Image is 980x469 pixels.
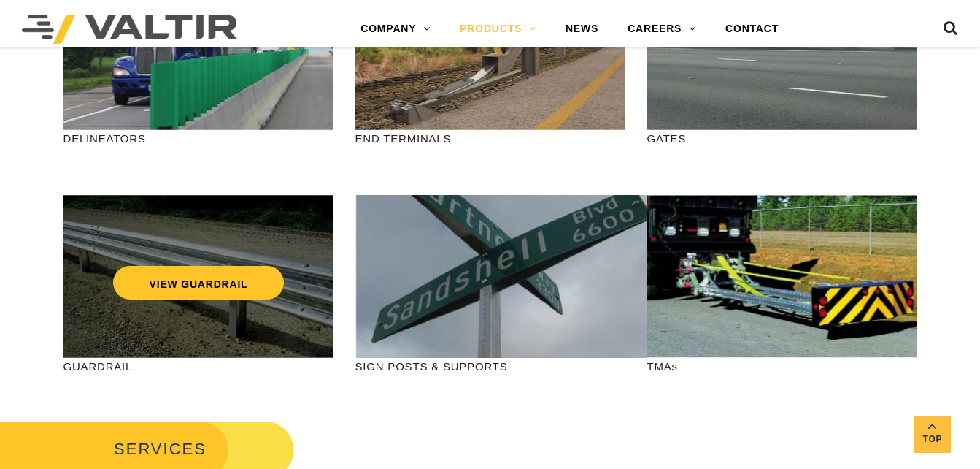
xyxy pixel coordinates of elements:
p: TMAs [647,358,917,375]
p: END TERMINALS [355,130,625,147]
p: GUARDRAIL [63,358,333,375]
span: Top [914,431,951,448]
a: COMPANY [346,15,445,44]
p: SIGN POSTS & SUPPORTS [355,358,625,375]
p: DELINEATORS [63,130,333,147]
a: Top [914,416,951,453]
a: CONTACT [711,15,793,44]
a: VIEW GUARDRAIL [112,266,284,300]
img: Valtir [22,15,237,44]
a: NEWS [551,15,613,44]
a: PRODUCTS [445,15,551,44]
p: GATES [647,130,917,147]
a: CAREERS [613,15,711,44]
